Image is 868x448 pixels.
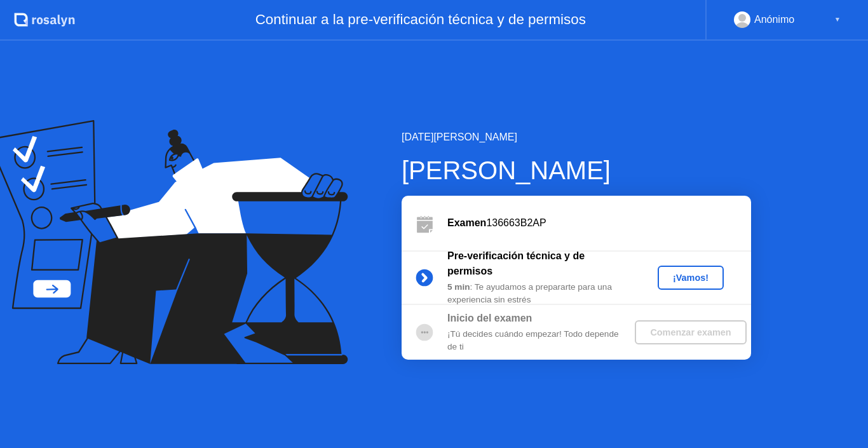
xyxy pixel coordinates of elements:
div: Comenzar examen [640,327,741,337]
div: Anónimo [754,11,794,28]
button: Comenzar examen [635,320,746,344]
b: 5 min [447,282,470,292]
div: [PERSON_NAME] [402,151,751,189]
div: 136663B2AP [447,215,751,231]
b: Pre-verificación técnica y de permisos [447,250,585,276]
div: ¡Tú decides cuándo empezar! Todo depende de ti [447,328,630,354]
b: Inicio del examen [447,313,532,323]
div: [DATE][PERSON_NAME] [402,130,751,145]
div: ¡Vamos! [663,273,719,283]
div: ▼ [834,11,841,28]
button: ¡Vamos! [658,266,724,290]
b: Examen [447,217,486,228]
div: : Te ayudamos a prepararte para una experiencia sin estrés [447,281,630,307]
